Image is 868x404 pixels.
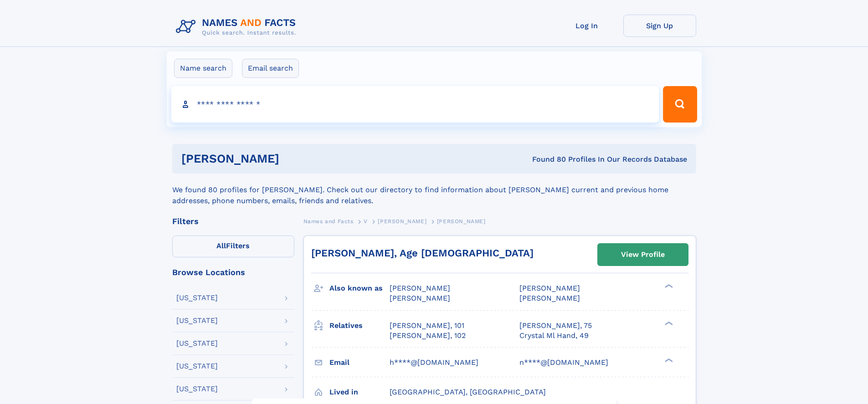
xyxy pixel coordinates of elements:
[390,331,466,341] a: [PERSON_NAME], 102
[663,320,673,326] div: ❯
[329,281,390,296] h3: Also known as
[550,15,623,37] a: Log In
[172,174,696,206] div: We found 80 profiles for [PERSON_NAME]. Check out our directory to find information about [PERSON...
[176,294,218,302] div: [US_STATE]
[311,247,534,259] a: [PERSON_NAME], Age [DEMOGRAPHIC_DATA]
[216,241,226,250] span: All
[663,283,673,289] div: ❯
[390,294,450,302] span: [PERSON_NAME]
[303,215,354,227] a: Names and Facts
[519,284,580,292] span: [PERSON_NAME]
[176,340,218,347] div: [US_STATE]
[390,284,450,292] span: [PERSON_NAME]
[621,244,665,265] div: View Profile
[176,363,218,370] div: [US_STATE]
[519,321,592,331] a: [PERSON_NAME], 75
[378,218,426,225] span: [PERSON_NAME]
[174,59,232,78] label: Name search
[242,59,299,78] label: Email search
[364,218,368,225] span: V
[172,217,294,225] div: Filters
[663,86,697,123] button: Search Button
[172,268,294,276] div: Browse Locations
[329,318,390,333] h3: Relatives
[329,355,390,370] h3: Email
[364,215,368,227] a: V
[171,86,659,123] input: search input
[176,385,218,393] div: [US_STATE]
[390,321,464,331] a: [PERSON_NAME], 101
[623,15,696,37] a: Sign Up
[519,331,589,341] a: Crystal Ml Hand, 49
[181,153,406,164] h1: [PERSON_NAME]
[406,154,687,164] div: Found 80 Profiles In Our Records Database
[176,317,218,324] div: [US_STATE]
[172,15,303,39] img: Logo Names and Facts
[378,215,426,227] a: [PERSON_NAME]
[519,294,580,302] span: [PERSON_NAME]
[663,357,673,363] div: ❯
[598,244,688,266] a: View Profile
[329,384,390,400] h3: Lived in
[437,218,486,225] span: [PERSON_NAME]
[172,235,294,257] label: Filters
[390,388,546,396] span: [GEOGRAPHIC_DATA], [GEOGRAPHIC_DATA]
